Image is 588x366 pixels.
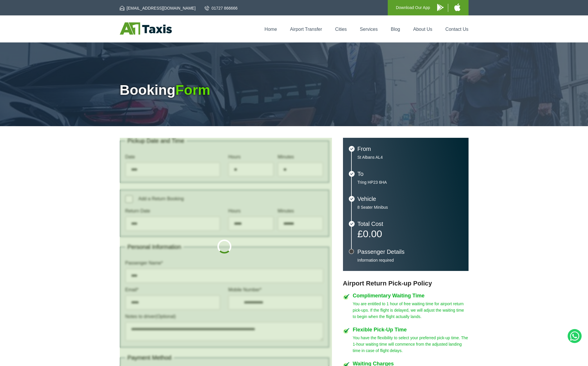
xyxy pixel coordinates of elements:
[358,221,463,227] h3: Total Cost
[335,27,347,32] a: Cities
[358,230,463,238] p: £
[437,4,444,11] img: A1 Taxis Android App
[175,82,210,98] span: Form
[358,205,463,210] p: 8 Seater Minibus
[353,327,469,332] h4: Flexible Pick-Up Time
[358,196,463,202] h3: Vehicle
[363,228,382,239] span: 0.00
[360,27,378,32] a: Services
[358,258,463,263] p: Information required
[358,249,463,255] h3: Passenger Details
[358,155,463,160] p: St Albans AL4
[120,22,172,35] img: A1 Taxis St Albans LTD
[120,83,469,97] h1: Booking
[358,180,463,185] p: Tring HP23 6HA
[454,3,460,11] img: A1 Taxis iPhone App
[445,27,468,32] a: Contact Us
[205,5,238,11] a: 01727 866666
[353,293,469,298] h4: Complimentary Waiting Time
[413,27,432,32] a: About Us
[358,171,463,177] h3: To
[353,335,469,354] p: You have the flexibility to select your preferred pick-up time. The 1-hour waiting time will comm...
[391,27,400,32] a: Blog
[120,5,196,11] a: [EMAIL_ADDRESS][DOMAIN_NAME]
[396,4,430,11] p: Download Our App
[290,27,322,32] a: Airport Transfer
[343,280,469,287] h3: Airport Return Pick-up Policy
[264,27,277,32] a: Home
[358,146,463,152] h3: From
[353,301,469,320] p: You are entitled to 1 hour of free waiting time for airport return pick-ups. If the flight is del...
